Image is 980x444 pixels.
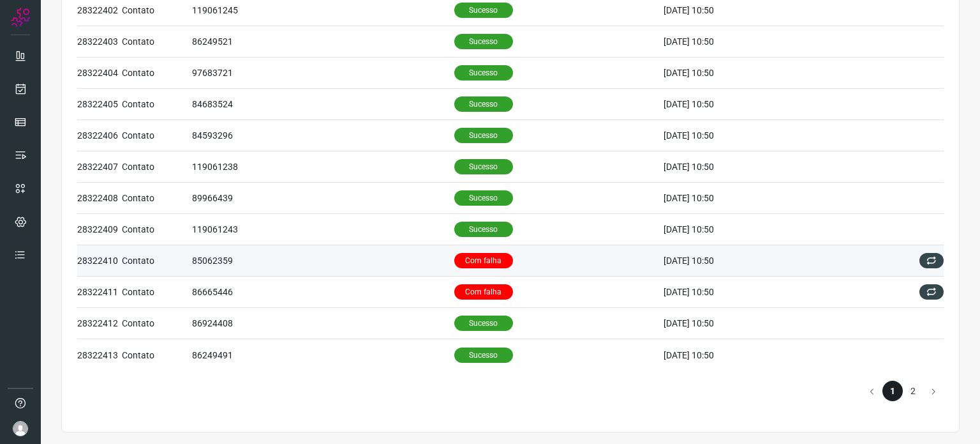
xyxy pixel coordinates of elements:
[192,308,454,339] td: 86924408
[192,277,454,308] td: 86665446
[77,308,122,339] td: 28322412
[664,89,857,120] td: [DATE] 10:50
[882,381,903,401] li: page 1
[454,3,513,18] p: Sucesso
[454,128,513,143] p: Sucesso
[664,26,857,57] td: [DATE] 10:50
[122,183,192,214] td: Contato
[192,57,454,89] td: 97683721
[192,120,454,151] td: 84593296
[664,57,857,89] td: [DATE] 10:50
[122,57,192,89] td: Contato
[923,381,944,401] button: Go to next page
[192,89,454,120] td: 84683524
[192,339,454,371] td: 86249491
[77,151,122,183] td: 28322407
[454,96,513,112] p: Sucesso
[122,120,192,151] td: Contato
[664,277,857,308] td: [DATE] 10:50
[77,57,122,89] td: 28322404
[192,183,454,214] td: 89966439
[122,308,192,339] td: Contato
[77,339,122,371] td: 28322413
[122,339,192,371] td: Contato
[192,245,454,277] td: 85062359
[454,253,513,268] p: Com falha
[664,151,857,183] td: [DATE] 10:50
[454,34,513,49] p: Sucesso
[664,183,857,214] td: [DATE] 10:50
[454,316,513,331] p: Sucesso
[77,26,122,57] td: 28322403
[664,120,857,151] td: [DATE] 10:50
[454,159,513,174] p: Sucesso
[77,214,122,245] td: 28322409
[122,89,192,120] td: Contato
[454,348,513,363] p: Sucesso
[122,277,192,308] td: Contato
[122,214,192,245] td: Contato
[77,89,122,120] td: 28322405
[664,308,857,339] td: [DATE] 10:50
[122,151,192,183] td: Contato
[122,26,192,57] td: Contato
[454,65,513,80] p: Sucesso
[454,222,513,237] p: Sucesso
[192,26,454,57] td: 86249521
[13,421,28,436] img: avatar-user-boy.jpg
[454,284,513,300] p: Com falha
[77,120,122,151] td: 28322406
[664,214,857,245] td: [DATE] 10:50
[192,214,454,245] td: 119061243
[664,339,857,371] td: [DATE] 10:50
[192,151,454,183] td: 119061238
[903,381,923,401] li: page 2
[11,8,30,27] img: Logo
[77,183,122,214] td: 28322408
[77,245,122,277] td: 28322410
[77,277,122,308] td: 28322411
[664,245,857,277] td: [DATE] 10:50
[862,381,882,401] button: Go to previous page
[454,190,513,206] p: Sucesso
[122,245,192,277] td: Contato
